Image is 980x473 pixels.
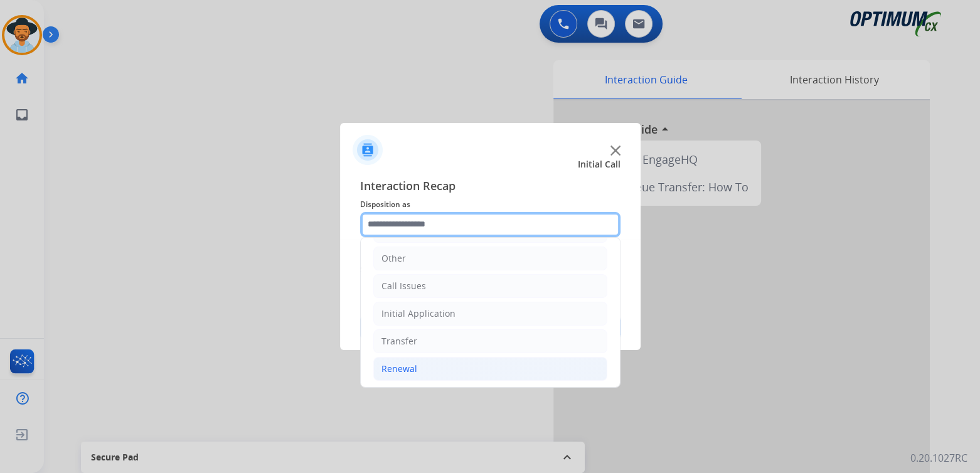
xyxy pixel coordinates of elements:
div: Initial Application [381,307,455,320]
p: 0.20.1027RC [910,450,967,465]
div: Transfer [381,335,417,348]
div: Other [381,252,406,265]
div: Renewal [381,363,417,375]
div: Call Issues [381,280,426,292]
img: contactIcon [353,135,383,165]
span: Interaction Recap [360,177,620,197]
span: Initial Call [578,158,620,171]
span: Disposition as [360,197,620,212]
